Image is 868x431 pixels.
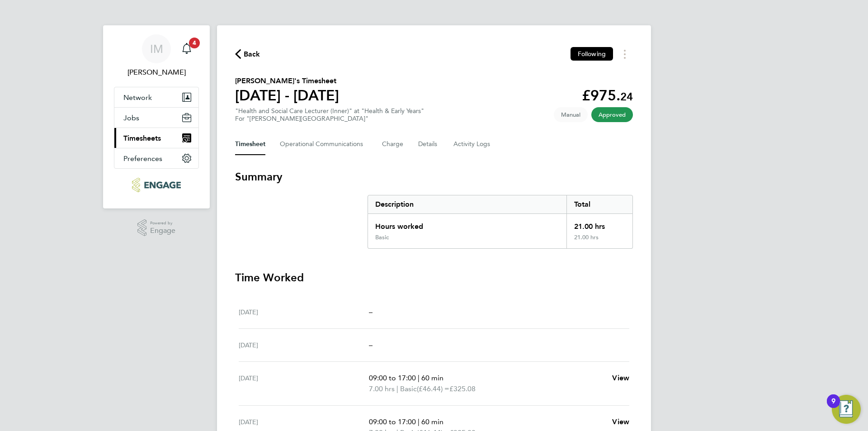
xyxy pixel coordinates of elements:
span: – [369,341,373,349]
button: Preferences [114,148,198,168]
span: Ilyas Mehter [114,67,199,78]
div: "Health and Social Care Lecturer (Inner)" at "Health & Early Years" [235,107,424,123]
app-decimal: £975. [582,87,633,104]
span: 60 min [421,417,443,426]
div: Basic [375,234,389,241]
h3: Summary [235,170,633,184]
a: View [612,417,629,427]
span: IM [150,43,163,55]
button: Charge [382,133,404,155]
span: | [418,374,420,382]
span: (£46.44) = [417,384,449,393]
span: 09:00 to 17:00 [369,374,416,382]
a: 4 [178,34,196,63]
button: Jobs [114,108,198,128]
img: ncclondon-logo-retina.png [132,178,180,192]
nav: Main navigation [103,25,210,208]
a: Go to home page [114,178,199,192]
button: Timesheet [235,133,265,155]
span: View [612,374,629,382]
div: For "[PERSON_NAME][GEOGRAPHIC_DATA]" [235,115,424,123]
button: Network [114,87,198,107]
span: Engage [150,227,175,235]
span: | [418,417,420,426]
span: Jobs [123,114,139,122]
span: Powered by [150,219,175,227]
div: Hours worked [368,214,566,234]
span: £325.08 [449,384,476,393]
button: Timesheets Menu [617,47,633,61]
div: 9 [831,401,835,413]
span: Preferences [123,154,162,163]
button: Operational Communications [280,133,368,155]
button: Open Resource Center, 9 new notifications [832,395,861,424]
button: Details [418,133,439,155]
div: [DATE] [239,307,369,317]
span: This timesheet was manually created. [554,107,588,122]
div: 21.00 hrs [566,214,632,234]
button: Activity Logs [453,133,491,155]
span: 60 min [421,374,443,382]
button: Following [571,47,613,61]
span: – [369,308,373,316]
div: [DATE] [239,373,369,394]
span: 24 [620,90,633,103]
span: | [396,384,398,393]
div: [DATE] [239,340,369,350]
div: Description [368,195,566,213]
h3: Time Worked [235,270,633,285]
span: Network [123,93,152,102]
span: View [612,417,629,426]
div: 21.00 hrs [566,234,632,248]
a: IM[PERSON_NAME] [114,34,199,78]
h1: [DATE] - [DATE] [235,86,339,104]
button: Timesheets [114,128,198,148]
div: Total [566,195,632,213]
span: 4 [189,38,200,48]
span: This timesheet has been approved. [591,107,633,122]
span: Timesheets [123,134,161,142]
button: Back [235,48,260,60]
span: 09:00 to 17:00 [369,417,416,426]
h2: [PERSON_NAME]'s Timesheet [235,76,339,86]
a: View [612,373,629,384]
span: Back [244,49,260,60]
span: Following [578,50,606,58]
a: Powered byEngage [137,219,176,237]
span: Basic [400,384,417,394]
span: 7.00 hrs [369,384,395,393]
div: Summary [368,195,633,249]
